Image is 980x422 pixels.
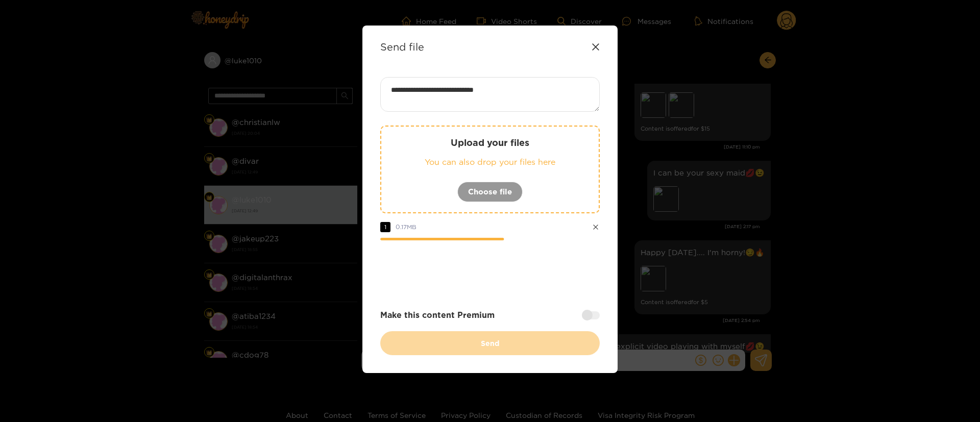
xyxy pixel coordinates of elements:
[396,224,416,230] span: 0.17 MB
[380,41,424,53] strong: Send file
[380,309,495,321] strong: Make this content Premium
[457,182,523,202] button: Choose file
[402,137,578,148] p: Upload your files
[402,156,578,168] p: You can also drop your files here
[380,222,390,232] span: 1
[380,331,600,355] button: Send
